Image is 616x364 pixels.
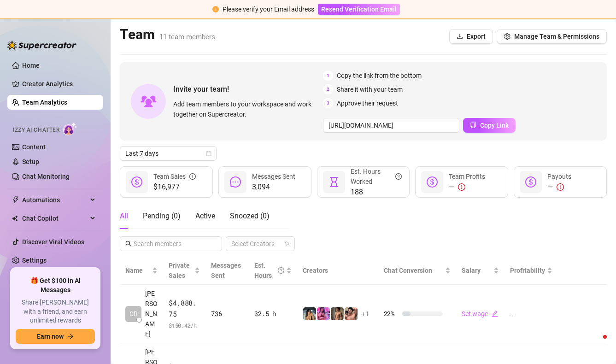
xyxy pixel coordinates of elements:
[395,166,402,187] span: question-circle
[211,309,243,319] div: 736
[480,122,509,129] span: Copy Link
[297,257,378,285] th: Creators
[252,182,295,193] span: 3,094
[169,262,190,279] span: Private Sales
[323,70,333,81] span: 1
[351,166,402,187] div: Est. Hours Worked
[525,176,536,188] span: dollar-circle
[22,143,46,151] a: Content
[384,267,432,274] span: Chat Conversion
[173,83,323,95] span: Invite your team!
[189,171,196,182] span: info-circle
[449,29,493,44] button: Export
[129,309,138,319] span: CR
[323,98,333,108] span: 3
[317,307,330,320] img: Princesshub
[145,288,158,339] span: [PERSON_NAME]
[12,196,19,204] span: thunderbolt
[212,6,219,12] span: exclamation-circle
[22,62,40,69] a: Home
[169,321,200,330] span: $ 150.42 /h
[153,171,196,182] div: Team Sales
[345,307,358,320] img: Pablo
[278,260,284,281] span: question-circle
[120,26,215,43] h2: Team
[458,183,465,191] span: exclamation-circle
[254,260,284,281] div: Est. Hours
[337,98,398,108] span: Approve their request
[337,84,403,94] span: Share it with your team
[331,307,344,320] img: Anubace
[547,182,571,193] div: —
[303,307,316,320] img: ehcico
[195,211,215,220] span: Active
[131,176,142,188] span: dollar-circle
[492,311,498,317] span: edit
[22,99,67,106] a: Team Analytics
[510,267,545,274] span: Profitability
[7,41,76,50] img: logo-BBDzfeDw.svg
[22,193,88,207] span: Automations
[462,310,498,317] a: Set wageedit
[323,84,333,94] span: 2
[13,126,59,135] span: Izzy AI Chatter
[427,176,438,188] span: dollar-circle
[254,309,291,319] div: 32.5 h
[505,285,558,343] td: —
[22,158,39,165] a: Setup
[329,176,340,188] span: hourglass
[457,33,463,40] span: download
[449,173,485,180] span: Team Profits
[143,211,181,222] div: Pending ( 0 )
[153,182,196,193] span: $16,977
[467,33,486,40] span: Export
[134,239,209,249] input: Search members
[504,33,510,40] span: setting
[318,4,400,15] button: Resend Verification Email
[12,215,18,222] img: Chat Copilot
[125,265,150,276] span: Name
[284,241,290,247] span: team
[16,298,95,325] span: Share [PERSON_NAME] with a friend, and earn unlimited rewards
[16,276,95,294] span: 🎁 Get $100 in AI Messages
[462,267,481,274] span: Salary
[470,122,476,128] span: copy
[547,173,571,180] span: Payouts
[37,333,64,340] span: Earn now
[514,33,599,40] span: Manage Team & Permissions
[63,122,77,135] img: AI Chatter
[67,333,74,340] span: arrow-right
[211,262,241,279] span: Messages Sent
[120,257,163,285] th: Name
[337,70,422,81] span: Copy the link from the bottom
[206,151,211,156] span: calendar
[159,33,215,41] span: 11 team members
[22,211,88,226] span: Chat Copilot
[120,211,128,222] div: All
[557,183,564,191] span: exclamation-circle
[252,173,295,180] span: Messages Sent
[449,182,485,193] div: —
[22,173,70,180] a: Chat Monitoring
[223,4,314,14] div: Please verify your Email address
[463,118,516,133] button: Copy Link
[230,176,241,188] span: message
[22,238,84,246] a: Discover Viral Videos
[16,329,95,344] button: Earn nowarrow-right
[173,99,319,119] span: Add team members to your workspace and work together on Supercreator.
[384,309,399,319] span: 22 %
[22,257,47,264] a: Settings
[169,298,200,319] span: $4,888.75
[321,6,397,13] span: Resend Verification Email
[497,29,607,44] button: Manage Team & Permissions
[351,187,402,198] span: 188
[125,147,211,160] span: Last 7 days
[125,241,132,247] span: search
[22,76,96,91] a: Creator Analytics
[585,333,607,355] iframe: Intercom live chat
[230,211,270,220] span: Snoozed ( 0 )
[362,309,369,319] span: + 1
